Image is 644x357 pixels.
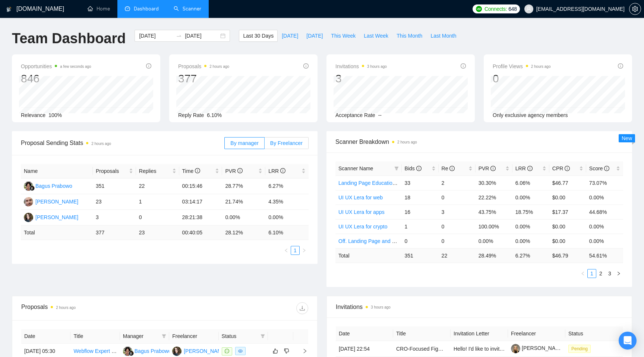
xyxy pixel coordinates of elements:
img: c1hVMQCtOMKapdFdjXkaUVfdyz7ZD6UAeScp1Urofc7qjkw4SrIb6mTVYD0uaKuYv2 [511,344,520,353]
span: info-circle [303,63,309,69]
button: setting [629,3,641,15]
td: 351 [402,248,439,263]
span: info-circle [565,166,570,171]
time: 2 hours ago [91,142,111,146]
td: 1 [402,219,439,234]
span: By manager [230,140,258,146]
span: Scanner Breakdown [335,137,623,146]
td: 0.00% [265,210,309,225]
a: 1 [588,269,596,278]
td: 30.30% [476,176,512,190]
li: 1 [587,269,596,278]
img: gigradar-bm.png [29,186,35,191]
a: UI UX Lera for apps [338,209,385,215]
span: user [526,6,531,12]
td: 377 [93,225,136,240]
a: Webflow Expert Needed to Reverse Recent Change [73,348,194,354]
div: Open Intercom Messenger [619,332,637,350]
a: BPBagus Prabowo [24,183,72,189]
td: 23 [136,225,179,240]
span: Status [222,332,258,340]
td: 43.75% [476,205,512,219]
span: Replies [139,167,171,175]
td: 0.00% [512,219,549,234]
span: Time [182,168,200,174]
span: info-circle [237,168,243,173]
time: 2 hours ago [209,64,229,69]
td: 6.27% [265,178,309,194]
span: Acceptance Rate [335,112,375,118]
span: right [296,348,307,354]
a: UI UX Lera for web [338,195,383,200]
span: Dashboard [134,6,159,12]
a: 2 [597,269,605,278]
span: setting [629,6,641,12]
button: Last Week [360,30,392,42]
input: End date [185,32,219,40]
li: Previous Page [282,246,291,255]
button: This Week [327,30,360,42]
span: New [622,135,632,141]
span: right [302,248,306,253]
td: 0.00% [512,234,549,248]
td: 0 [136,210,179,225]
td: 0 [402,234,439,248]
a: VS[PERSON_NAME] [172,348,227,354]
button: like [271,347,280,356]
time: 2 hours ago [397,140,417,144]
span: [DATE] [306,32,323,40]
span: This Week [331,32,356,40]
img: BP [24,181,33,191]
th: Date [21,329,70,344]
span: filter [394,166,399,171]
button: left [282,246,291,255]
span: to [176,33,182,39]
img: upwork-logo.png [476,6,482,12]
time: 2 hours ago [56,306,76,310]
span: 6.10% [207,112,222,118]
td: Total [21,225,93,240]
td: $0.00 [549,190,586,205]
span: Score [589,165,609,171]
input: Start date [139,32,173,40]
span: 648 [508,5,517,13]
a: Off. Landing Page and UI UX [PERSON_NAME] large [338,238,463,244]
td: 0.00% [476,234,512,248]
td: $46.77 [549,176,586,190]
span: PVR [479,165,496,171]
span: info-circle [604,166,609,171]
button: dislike [282,347,291,356]
th: Title [393,326,451,341]
span: info-circle [449,166,455,171]
th: Invitation Letter [451,326,508,341]
td: 03:14:17 [179,194,222,210]
span: This Month [397,32,422,40]
span: info-circle [618,63,623,69]
th: Freelancer [169,329,218,344]
td: 0 [439,190,476,205]
span: Invitations [336,302,623,312]
div: 0 [493,72,551,86]
a: searchScanner [174,6,201,12]
span: info-circle [195,168,200,173]
td: 22 [439,248,476,263]
span: Proposals [178,62,229,71]
span: LRR [268,168,285,174]
time: 2 hours ago [531,64,551,69]
span: info-circle [146,63,151,69]
div: 3 [335,72,387,86]
span: info-circle [490,166,496,171]
span: -- [378,112,382,118]
time: a few seconds ago [60,64,91,69]
th: Status [565,326,623,341]
button: right [614,269,623,278]
div: [PERSON_NAME] [184,347,227,355]
div: Bagus Prabowo [135,347,171,355]
a: [PERSON_NAME] [511,345,565,351]
td: 28:21:38 [179,210,222,225]
td: 0.00% [586,219,623,234]
span: [DATE] [282,32,298,40]
td: CRO-Focused Figma Designer Needed to Redesign our products catalog page [393,341,451,357]
img: IH [24,197,33,206]
span: eye [238,349,243,353]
